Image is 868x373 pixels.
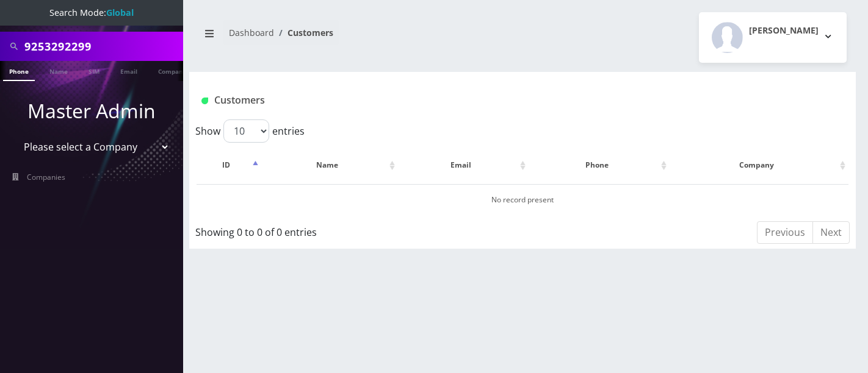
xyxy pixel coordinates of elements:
[195,119,305,143] label: Show entries
[152,61,193,80] a: Company
[671,147,848,183] th: Company: activate to sort column ascending
[198,20,513,55] nav: breadcrumb
[114,61,143,80] a: Email
[27,172,65,182] span: Companies
[530,147,669,183] th: Phone: activate to sort column ascending
[262,147,398,183] th: Name: activate to sort column ascending
[223,119,269,143] select: Showentries
[49,7,134,18] span: Search Mode:
[201,94,734,106] h1: Customers
[82,61,106,80] a: SIM
[24,35,180,58] input: Search All Companies
[749,26,819,36] h2: [PERSON_NAME]
[812,221,850,244] a: Next
[43,61,74,80] a: Name
[699,12,847,63] button: [PERSON_NAME]
[195,220,459,240] div: Showing 0 to 0 of 0 entries
[757,221,813,244] a: Previous
[197,147,261,183] th: ID: activate to sort column descending
[399,147,529,183] th: Email: activate to sort column ascending
[229,27,274,38] a: Dashboard
[274,26,333,39] li: Customers
[3,61,35,81] a: Phone
[106,7,134,18] strong: Global
[197,184,848,215] td: No record present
